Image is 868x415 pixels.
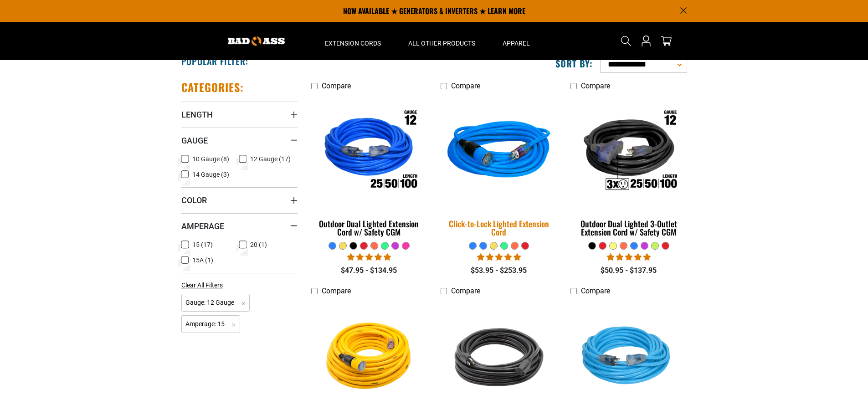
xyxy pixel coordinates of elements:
[408,39,475,47] span: All Other Products
[181,282,223,289] span: Clear All Filters
[441,220,557,236] div: Click-to-Lock Lighted Extension Cord
[311,265,427,276] div: $47.95 - $134.95
[571,99,686,204] img: Outdoor Dual Lighted 3-Outlet Extension Cord w/ Safety CGM
[435,93,563,210] img: blue
[181,281,226,290] a: Clear All Filters
[181,109,213,120] span: Length
[441,265,557,276] div: $53.95 - $253.95
[181,55,248,67] h2: Popular Filter:
[181,128,298,153] summary: Gauge
[322,82,351,90] span: Compare
[311,22,395,60] summary: Extension Cords
[555,57,593,69] label: Sort by:
[181,187,298,213] summary: Color
[451,287,480,295] span: Compare
[571,304,686,409] img: Light Blue
[441,95,557,241] a: blue Click-to-Lock Lighted Extension Cord
[192,241,213,248] span: 15 (17)
[395,22,489,60] summary: All Other Products
[181,102,298,127] summary: Length
[325,39,381,47] span: Extension Cords
[451,82,480,90] span: Compare
[181,298,250,307] a: Gauge: 12 Gauge
[570,265,687,276] div: $50.95 - $137.95
[619,34,633,48] summary: Search
[250,156,291,162] span: 12 Gauge (17)
[607,253,651,261] span: 4.80 stars
[312,99,426,204] img: Outdoor Dual Lighted Extension Cord w/ Safety CGM
[477,253,521,261] span: 4.87 stars
[181,80,244,94] h2: Categories:
[181,294,250,312] span: Gauge: 12 Gauge
[228,36,285,46] img: Bad Ass Extension Cords
[570,220,687,236] div: Outdoor Dual Lighted 3-Outlet Extension Cord w/ Safety CGM
[570,95,687,241] a: Outdoor Dual Lighted 3-Outlet Extension Cord w/ Safety CGM Outdoor Dual Lighted 3-Outlet Extensio...
[181,319,241,328] a: Amperage: 15
[489,22,544,60] summary: Apparel
[192,156,229,162] span: 10 Gauge (8)
[250,241,267,248] span: 20 (1)
[311,95,427,241] a: Outdoor Dual Lighted Extension Cord w/ Safety CGM Outdoor Dual Lighted Extension Cord w/ Safety CGM
[181,213,298,239] summary: Amperage
[192,257,213,263] span: 15A (1)
[181,221,224,231] span: Amperage
[503,39,530,47] span: Apparel
[442,304,556,409] img: black
[181,195,207,205] span: Color
[311,220,427,236] div: Outdoor Dual Lighted Extension Cord w/ Safety CGM
[347,253,391,261] span: 4.81 stars
[581,287,610,295] span: Compare
[181,315,241,333] span: Amperage: 15
[322,287,351,295] span: Compare
[192,171,229,178] span: 14 Gauge (3)
[181,135,208,146] span: Gauge
[581,82,610,90] span: Compare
